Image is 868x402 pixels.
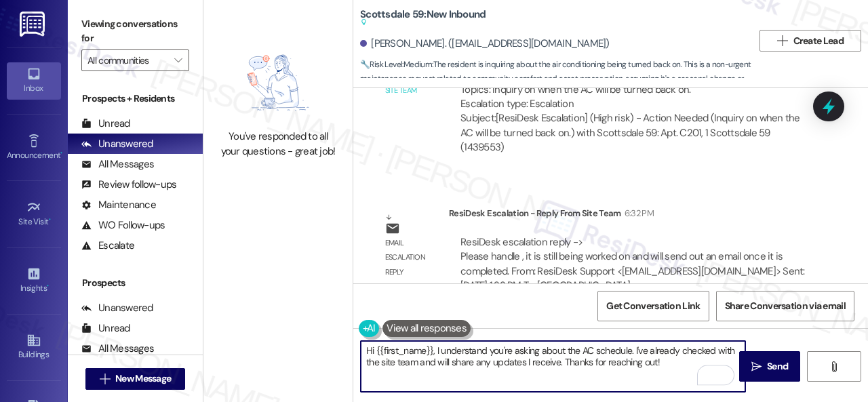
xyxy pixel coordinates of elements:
a: Site Visit • [7,196,61,233]
button: New Message [85,368,186,390]
div: Review follow-ups [81,178,176,192]
span: Create Lead [793,34,844,48]
div: Unread [81,117,130,131]
input: All communities [87,49,167,71]
div: WO Follow-ups [81,218,165,233]
a: Buildings [7,329,61,365]
img: empty-state [224,43,332,123]
div: ResiDesk escalation reply -> Please handle , it is still being worked on and will send out an ema... [460,235,805,292]
span: • [47,281,49,291]
textarea: To enrich screen reader interactions, please activate Accessibility in Grammarly extension settings [361,341,745,392]
div: Unanswered [81,301,153,315]
img: ResiDesk Logo [20,12,47,37]
span: Get Conversation Link [606,299,700,313]
span: • [49,215,51,224]
div: Escalate [81,239,134,253]
i:  [751,361,762,372]
div: 6:32 PM [621,206,654,220]
div: You've responded to all your questions - great job! [218,129,338,159]
span: Share Conversation via email [725,299,846,313]
button: Get Conversation Link [597,291,709,321]
div: Unanswered [81,137,153,151]
strong: 🔧 Risk Level: Medium [360,59,432,70]
button: Create Lead [759,30,861,52]
i:  [174,55,182,66]
div: Email escalation reply [385,236,438,279]
span: Send [767,359,788,374]
div: All Messages [81,157,154,172]
div: Prospects [68,276,203,290]
b: Scottsdale 59: New Inbound [360,7,486,30]
div: ResiDesk Escalation - Reply From Site Team [449,206,816,225]
i:  [829,361,839,372]
button: Share Conversation via email [716,291,854,321]
a: Inbox [7,62,61,99]
button: Send [739,351,800,382]
div: Prospects + Residents [68,92,203,106]
div: Maintenance [81,198,156,212]
i:  [100,374,110,384]
span: • [60,148,62,158]
span: New Message [115,371,171,386]
label: Viewing conversations for [81,14,189,49]
div: Unread [81,321,130,336]
div: Subject: [ResiDesk Escalation] (High risk) - Action Needed (Inquiry on when the AC will be turned... [460,111,805,155]
i:  [777,35,787,46]
a: Insights • [7,262,61,299]
div: [PERSON_NAME]. ([EMAIL_ADDRESS][DOMAIN_NAME]) [360,37,610,51]
span: : The resident is inquiring about the air conditioning being turned back on. This is a non-urgent... [360,58,753,101]
div: All Messages [81,342,154,356]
